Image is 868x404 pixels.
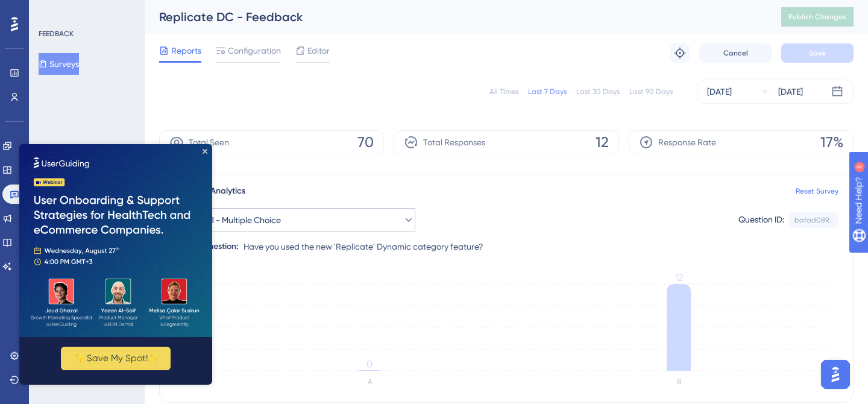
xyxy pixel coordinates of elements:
[39,53,79,75] button: Surveys
[820,133,843,152] span: 17%
[596,133,609,152] span: 12
[788,12,846,22] span: Publish Changes
[174,208,415,232] button: Question 1 - Multiple Choice
[707,84,732,99] div: [DATE]
[366,358,373,370] tspan: 0
[84,6,87,16] div: 6
[699,43,772,63] button: Cancel
[368,377,373,386] text: A
[658,135,716,150] span: Response Rate
[244,239,483,254] span: Have you used the new 'Replicate' Dynamic category feature?
[677,377,681,386] text: B
[357,133,374,152] span: 70
[189,135,229,150] span: Total Seen
[796,186,838,196] a: Reset Survey
[489,87,518,96] div: All Times
[423,135,485,150] span: Total Responses
[42,203,151,226] button: ✨ Save My Spot!✨
[576,87,620,96] div: Last 30 Days
[723,48,748,58] span: Cancel
[171,43,201,58] span: Reports
[781,43,854,63] button: Save
[228,43,281,58] span: Configuration
[175,213,281,227] span: Question 1 - Multiple Choice
[629,87,673,96] div: Last 90 Days
[28,3,75,17] span: Need Help?
[794,215,833,225] div: bafad089...
[528,87,567,96] div: Last 7 Days
[307,43,330,58] span: Editor
[159,8,751,25] div: Replicate DC - Feedback
[675,272,683,283] tspan: 12
[738,212,784,228] div: Question ID:
[183,5,188,10] div: Close Preview
[809,48,826,58] span: Save
[39,29,74,39] div: FEEDBACK
[778,84,803,99] div: [DATE]
[817,356,854,393] iframe: UserGuiding AI Assistant Launcher
[781,7,854,27] button: Publish Changes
